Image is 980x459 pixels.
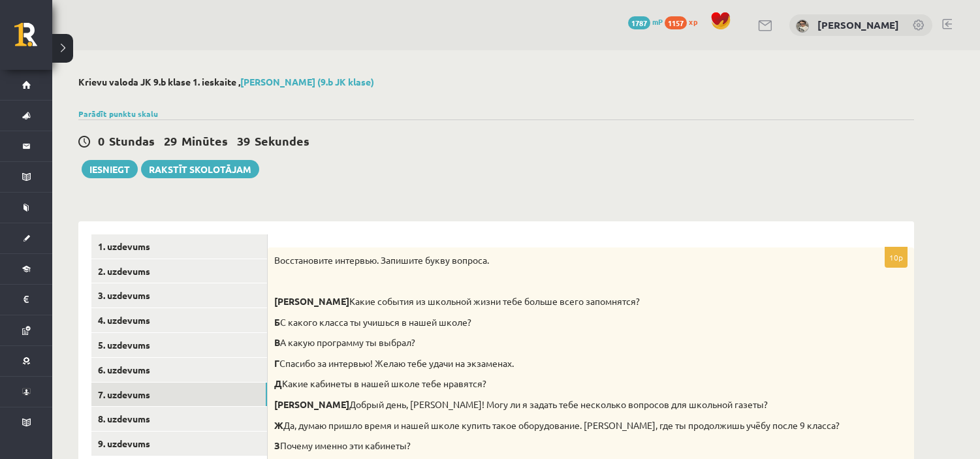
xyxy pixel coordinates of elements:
[240,76,374,87] a: [PERSON_NAME] (9.b JK klase)
[91,308,267,332] a: 4. uzdevums
[274,254,842,267] p: Восстановите интервью. Запишите букву вопроса.
[274,377,842,390] p: Какие кабинеты в нашей школе тебе нравятся?
[78,76,914,87] h2: Krievu valoda JK 9.b klase 1. ieskaite ,
[255,133,309,148] span: Sekundes
[164,133,177,148] span: 29
[628,16,650,29] span: 1787
[665,16,687,29] span: 1157
[274,357,279,369] strong: Г
[665,16,704,27] a: 1157 xp
[817,18,899,31] a: [PERSON_NAME]
[796,20,809,33] img: Marija Tjarve
[274,295,349,307] strong: [PERSON_NAME]
[274,419,283,431] strong: Ж
[274,398,842,411] p: Добрый день, [PERSON_NAME]! Могу ли я задать тебе несколько вопросов для школьной газеты?
[91,383,267,407] a: 7. uzdevums
[274,316,842,329] p: С какого класса ты учишься в нашей школе?
[628,16,663,27] a: 1787 mP
[274,439,842,452] p: Почему именно эти кабинеты?
[274,377,282,389] strong: Д
[91,432,267,456] a: 9. uzdevums
[91,259,267,283] a: 2. uzdevums
[91,333,267,357] a: 5. uzdevums
[141,160,259,178] a: Rakstīt skolotājam
[652,16,663,27] span: mP
[274,439,280,451] strong: З
[274,336,842,349] p: А какую программу ты выбрал?
[91,234,267,259] a: 1. uzdevums
[274,398,349,410] strong: [PERSON_NAME]
[274,336,280,348] strong: В
[98,133,104,148] span: 0
[91,358,267,382] a: 6. uzdevums
[689,16,697,27] span: xp
[14,23,52,55] a: Rīgas 1. Tālmācības vidusskola
[274,295,842,308] p: Какие события из школьной жизни тебе больше всего запомнятся?
[274,419,842,432] p: Да, думаю пришло время и нашей школе купить такое оборудование. [PERSON_NAME], где ты продолжишь ...
[237,133,250,148] span: 39
[885,247,908,268] p: 10p
[274,357,842,370] p: Спасибо за интервью! Желаю тебе удачи на экзаменах.
[274,316,280,328] strong: Б
[78,108,158,119] a: Parādīt punktu skalu
[182,133,228,148] span: Minūtes
[109,133,155,148] span: Stundas
[82,160,138,178] button: Iesniegt
[91,283,267,308] a: 3. uzdevums
[91,407,267,431] a: 8. uzdevums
